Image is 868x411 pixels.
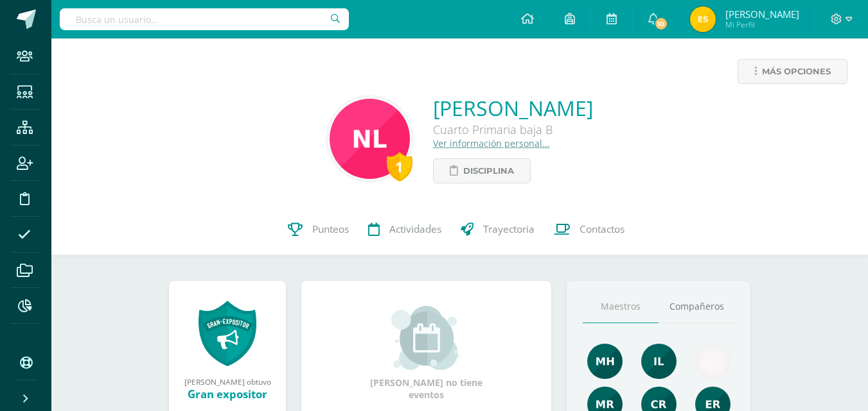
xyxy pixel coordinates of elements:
[359,204,451,255] a: Actividades
[391,306,461,370] img: event_small.png
[463,159,514,183] span: Disciplina
[725,19,799,30] span: Mi Perfil
[389,222,441,236] span: Actividades
[695,344,731,379] img: e9df36c1336c5928a7302568129380da.png
[433,158,531,183] a: Disciplina
[433,94,593,122] a: [PERSON_NAME]
[725,8,799,21] span: [PERSON_NAME]
[587,344,623,379] img: ba90ae0a71b5cc59f48a45ce1cfd1324.png
[182,376,273,387] div: [PERSON_NAME] obtuvo
[659,290,734,323] a: Compañeros
[433,122,593,137] div: Cuarto Primaria baja B
[738,59,847,84] a: Más opciones
[60,8,349,30] input: Busca un usuario...
[433,137,550,149] a: Ver información personal...
[330,99,410,179] img: 10a79a90f72ad7868b881d58bfcdca33.png
[362,306,491,401] div: [PERSON_NAME] no tiene eventos
[641,344,677,379] img: 995ea58681eab39e12b146a705900397.png
[690,6,716,32] img: 0abf21bd2d0a573e157d53e234304166.png
[544,204,634,255] a: Contactos
[483,222,535,236] span: Trayectoria
[580,222,624,236] span: Contactos
[451,204,544,255] a: Trayectoria
[182,387,273,401] div: Gran expositor
[312,222,349,236] span: Punteos
[583,290,659,323] a: Maestros
[387,152,412,181] div: 1
[762,60,831,83] span: Más opciones
[278,204,359,255] a: Punteos
[653,17,668,31] span: 10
